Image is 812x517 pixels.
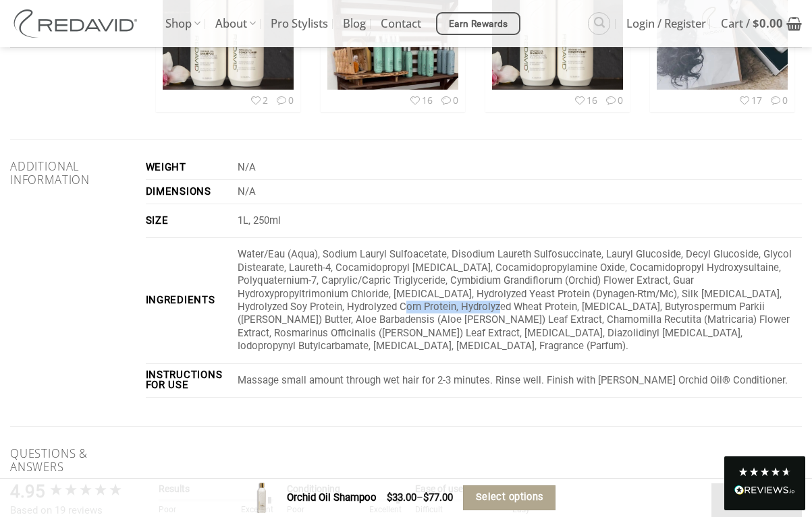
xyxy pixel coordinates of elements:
[626,7,706,40] span: Login / Register
[738,466,792,477] div: 4.8 Stars
[238,248,802,353] p: Water/Eau (Aqua), Sodium Lauryl Sulfoacetate, Disodium Laureth Sulfosuccinate, Lauryl Glucoside, ...
[233,180,802,204] td: N/A
[275,94,294,107] span: 0
[753,16,759,31] span: $
[387,491,392,504] span: $
[439,94,458,107] span: 0
[423,491,453,504] bdi: 77.00
[423,491,429,504] span: $
[721,7,783,40] span: Cart /
[10,160,126,187] h5: Additional information
[436,12,520,35] a: Earn Rewards
[588,12,610,34] a: Search
[408,94,433,107] span: 16
[604,94,623,107] span: 0
[146,204,233,238] th: Size
[476,489,543,505] span: Select options
[738,94,762,107] span: 17
[753,16,783,31] bdi: 0.00
[287,491,377,504] strong: Orchid Oil Shampoo
[146,364,233,398] th: Instructions for Use
[238,374,802,387] p: Massage small amount through wet hair for 2-3 minutes. Rinse well. Finish with [PERSON_NAME] Orch...
[734,483,795,500] div: Read All Reviews
[724,456,805,510] div: Read All Reviews
[10,447,126,474] h5: Questions & Answers
[463,485,556,510] button: Select options
[449,17,508,32] span: Earn Rewards
[573,94,597,107] span: 16
[416,490,423,506] span: –
[10,9,145,38] img: REDAVID Salon Products | United States
[246,483,277,513] img: REDAVID Orchid Oil Shampoo
[387,491,416,504] bdi: 33.00
[146,156,803,398] table: Product Details
[146,238,233,364] th: Ingredients
[249,94,268,107] span: 2
[233,156,802,180] td: N/A
[769,94,788,107] span: 0
[238,214,802,227] p: 1L, 250ml
[146,156,233,180] th: Weight
[146,180,233,204] th: Dimensions
[734,485,795,495] img: REVIEWS.io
